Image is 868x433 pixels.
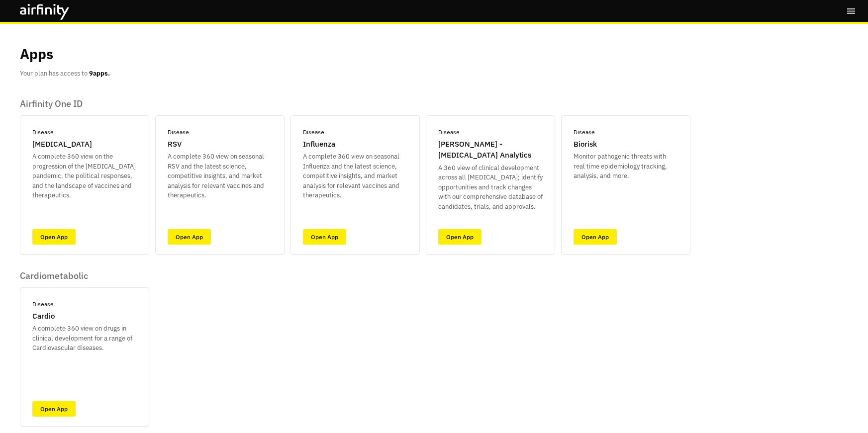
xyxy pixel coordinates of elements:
p: RSV [168,139,182,150]
p: A complete 360 view on drugs in clinical development for a range of Cardiovascular diseases. [32,324,137,353]
p: Biorisk [574,139,597,150]
p: [MEDICAL_DATA] [32,139,92,150]
p: [PERSON_NAME] - [MEDICAL_DATA] Analytics [438,139,543,161]
p: A complete 360 view on the progression of the [MEDICAL_DATA] pandemic, the political responses, a... [32,152,137,200]
a: Open App [574,229,617,245]
p: Disease [168,128,189,137]
p: A 360 view of clinical development across all [MEDICAL_DATA]; identify opportunities and track ch... [438,163,543,212]
p: Influenza [303,139,335,150]
a: Open App [303,229,346,245]
p: Disease [438,128,460,137]
a: Open App [168,229,211,245]
p: A complete 360 view on seasonal Influenza and the latest science, competitive insights, and marke... [303,152,407,200]
p: Cardiometabolic [20,270,149,281]
p: Disease [32,128,54,137]
a: Open App [438,229,482,245]
a: Open App [32,229,76,245]
b: 9 apps. [89,69,110,78]
p: Disease [574,128,595,137]
p: Disease [303,128,324,137]
p: Cardio [32,311,55,322]
p: Disease [32,300,54,309]
p: A complete 360 view on seasonal RSV and the latest science, competitive insights, and market anal... [168,152,272,200]
p: Apps [20,44,53,65]
p: Monitor pathogenic threats with real time epidemiology tracking, analysis, and more. [574,152,678,181]
p: Airfinity One ID [20,98,690,109]
p: Your plan has access to [20,69,110,79]
a: Open App [32,401,76,417]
